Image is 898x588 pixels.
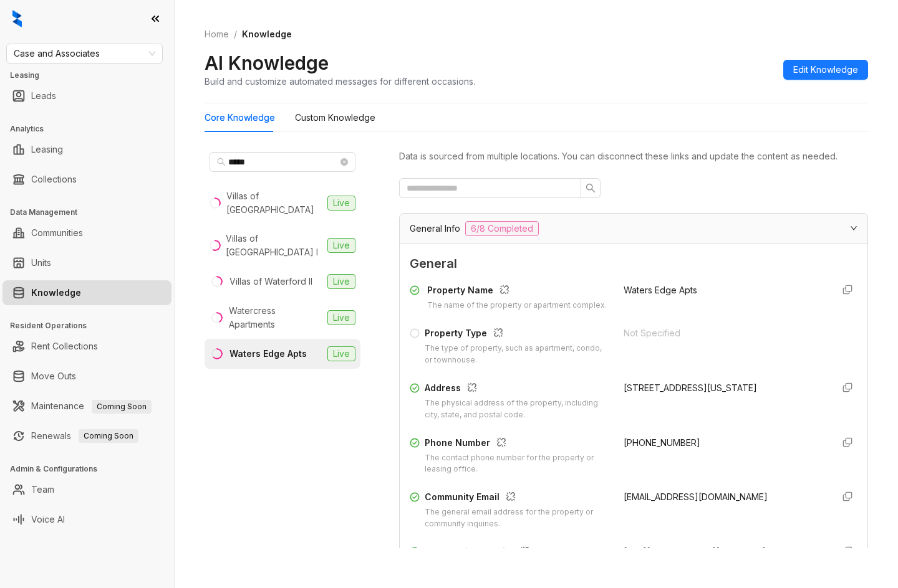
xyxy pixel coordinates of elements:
[340,158,348,166] span: close-circle
[10,320,174,331] h3: Resident Operations
[2,424,171,448] li: Renewals
[234,27,237,41] li: /
[624,437,700,448] span: [PHONE_NUMBER]
[425,343,609,366] div: The type of property, such as apartment, condo, or townhouse.
[427,283,607,300] div: Property Name
[31,477,54,502] a: Team
[327,274,355,289] span: Live
[92,400,152,414] span: Coming Soon
[425,436,609,452] div: Phone Number
[10,70,174,81] h3: Leasing
[31,424,138,448] a: RenewalsComing Soon
[31,507,65,532] a: Voice AI
[31,364,76,389] a: Move Outs
[31,220,83,245] a: Communities
[425,452,609,476] div: The contact phone number for the property or leasing office.
[242,29,292,39] span: Knowledge
[31,280,81,305] a: Knowledge
[427,300,607,311] div: The name of the property or apartment complex.
[229,304,322,331] div: Watercress Apartments
[327,196,355,211] span: Live
[2,364,171,389] li: Move Outs
[624,285,697,295] span: Waters Edge Apts
[400,214,867,244] div: General Info6/8 Completed
[229,347,307,361] div: Waters Edge Apts
[205,75,475,88] div: Build and customize automated messages for different occasions.
[425,506,609,530] div: The general email address for the property or community inquiries.
[850,224,857,232] span: expanded
[10,463,174,475] h3: Admin & Configurations
[410,222,460,235] span: General Info
[2,137,171,162] li: Leasing
[14,44,155,63] span: Case and Associates
[624,491,768,502] span: [EMAIL_ADDRESS][DOMAIN_NAME]
[205,51,329,75] h2: AI Knowledge
[2,507,171,532] li: Voice AI
[31,137,63,162] a: Leasing
[783,60,868,80] button: Edit Knowledge
[2,83,171,108] li: Leads
[226,189,322,217] div: Villas of [GEOGRAPHIC_DATA]
[2,334,171,359] li: Rent Collections
[586,183,596,193] span: search
[327,310,355,325] span: Live
[295,111,375,125] div: Custom Knowledge
[425,326,609,343] div: Property Type
[31,167,77,192] a: Collections
[2,477,171,502] li: Team
[2,220,171,245] li: Communities
[624,326,823,340] div: Not Specified
[10,207,174,218] h3: Data Management
[427,545,609,561] div: Community Website
[2,280,171,305] li: Knowledge
[327,238,355,253] span: Live
[410,254,857,273] span: General
[229,275,312,288] div: Villas of Waterford II
[624,546,766,557] span: [URL][DOMAIN_NAME][US_STATE]
[624,381,823,395] div: [STREET_ADDRESS][US_STATE]
[217,158,226,166] span: search
[31,334,98,359] a: Rent Collections
[205,111,275,125] div: Core Knowledge
[793,63,858,77] span: Edit Knowledge
[425,397,609,421] div: The physical address of the property, including city, state, and postal code.
[327,346,355,361] span: Live
[425,490,609,506] div: Community Email
[202,27,231,41] a: Home
[79,429,138,443] span: Coming Soon
[399,149,868,163] div: Data is sourced from multiple locations. You can disconnect these links and update the content as...
[425,381,609,397] div: Address
[31,250,51,275] a: Units
[31,83,56,108] a: Leads
[2,394,171,419] li: Maintenance
[226,232,322,259] div: Villas of [GEOGRAPHIC_DATA] I
[465,221,539,236] span: 6/8 Completed
[10,123,174,135] h3: Analytics
[2,250,171,275] li: Units
[2,167,171,192] li: Collections
[12,10,22,27] img: logo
